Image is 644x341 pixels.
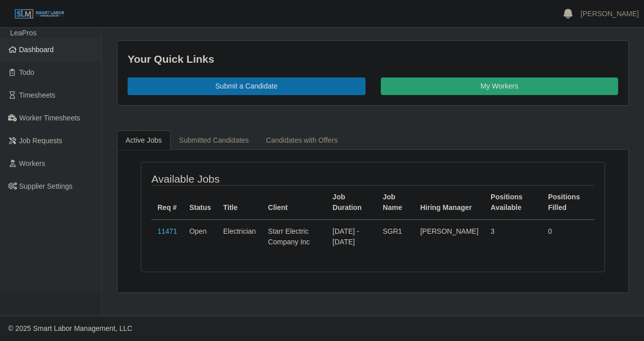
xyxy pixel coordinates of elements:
th: Positions Filled [542,185,594,220]
a: Submitted Candidates [171,131,258,150]
th: Job Name [377,185,414,220]
th: Hiring Manager [414,185,485,220]
td: 3 [485,220,542,253]
th: Title [217,185,262,220]
span: Job Requests [19,137,63,145]
h4: Available Jobs [151,173,327,185]
span: Dashboard [19,46,54,54]
a: Submit a Candidate [128,77,366,95]
td: 0 [542,220,594,253]
span: Workers [19,159,46,167]
span: LeaPros [10,29,36,37]
th: Req # [151,185,183,220]
td: Starr Electric Company Inc [262,220,327,253]
td: Electrician [217,220,262,253]
td: SGR1 [377,220,414,253]
td: [DATE] - [DATE] [327,220,377,253]
a: Active Jobs [117,131,171,150]
img: SLM Logo [14,9,65,20]
span: Timesheets [19,91,56,99]
span: Todo [19,68,34,76]
span: Supplier Settings [19,182,73,190]
a: My Workers [381,77,619,95]
th: Positions Available [485,185,542,220]
a: [PERSON_NAME] [581,9,639,19]
th: Status [183,185,217,220]
a: Candidates with Offers [257,131,346,150]
span: Worker Timesheets [19,114,80,122]
td: [PERSON_NAME] [414,220,485,253]
th: Client [262,185,327,220]
td: Open [183,220,217,253]
th: Job Duration [327,185,377,220]
div: Your Quick Links [128,51,618,67]
span: © 2025 Smart Labor Management, LLC [8,324,132,332]
a: 11471 [157,227,177,235]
